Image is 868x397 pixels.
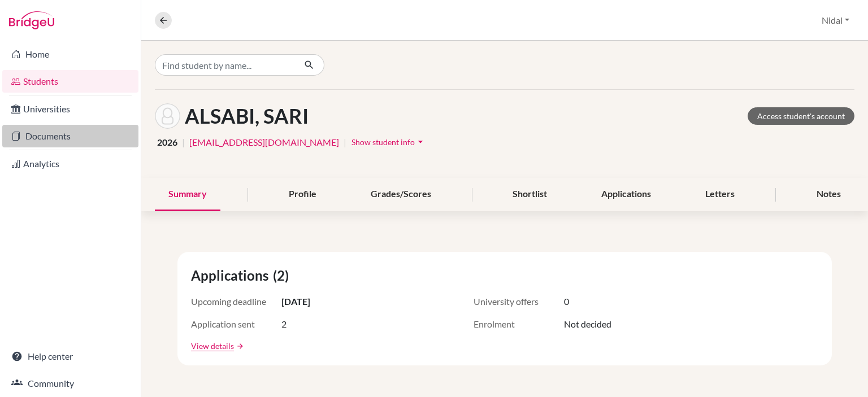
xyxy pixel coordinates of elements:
[275,178,330,211] div: Profile
[157,136,177,149] span: 2026
[357,178,445,211] div: Grades/Scores
[2,152,138,175] a: Analytics
[182,136,185,149] span: |
[748,107,854,125] a: Access student's account
[474,317,564,331] span: Enrolment
[415,136,426,147] i: arrow_drop_down
[817,10,854,31] button: Nidal
[281,295,310,308] span: [DATE]
[191,317,281,331] span: Application sent
[344,136,346,149] span: |
[185,104,309,128] h1: ALSABI, SARI
[281,317,287,331] span: 2
[155,103,180,129] img: SARI ALSABI's avatar
[2,372,138,395] a: Community
[564,317,611,331] span: Not decided
[2,125,138,147] a: Documents
[564,295,569,308] span: 0
[191,295,281,308] span: Upcoming deadline
[803,178,854,211] div: Notes
[351,137,415,147] span: Show student info
[191,265,273,286] span: Applications
[2,70,138,93] a: Students
[273,265,293,286] span: (2)
[474,295,564,308] span: University offers
[499,178,561,211] div: Shortlist
[2,43,138,66] a: Home
[191,340,234,352] a: View details
[9,11,54,29] img: Bridge-U
[189,136,339,149] a: [EMAIL_ADDRESS][DOMAIN_NAME]
[692,178,748,211] div: Letters
[234,342,244,350] a: arrow_forward
[351,133,427,151] button: Show student infoarrow_drop_down
[2,345,138,368] a: Help center
[588,178,665,211] div: Applications
[155,178,220,211] div: Summary
[155,54,295,76] input: Find student by name...
[2,98,138,120] a: Universities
